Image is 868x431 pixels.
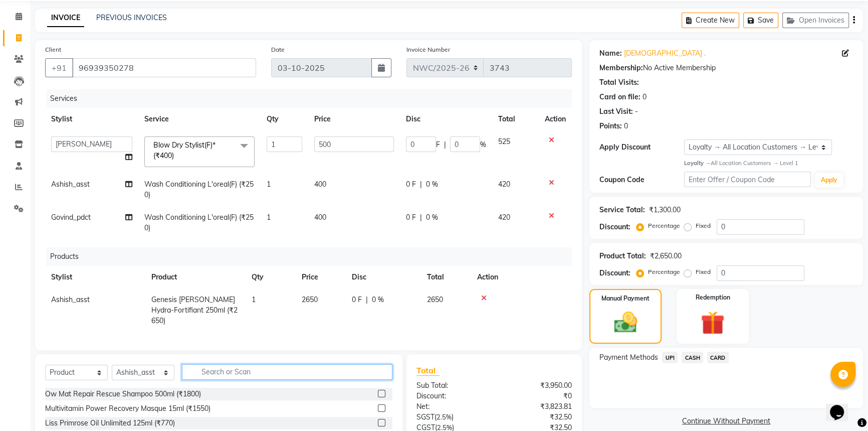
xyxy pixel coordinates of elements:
div: Coupon Code [599,175,684,185]
button: +91 [45,58,73,77]
span: 420 [498,213,510,222]
div: - [635,106,638,117]
button: Create New [682,13,739,28]
span: Payment Methods [599,352,658,363]
img: _cash.svg [607,309,644,336]
label: Invoice Number [406,45,450,54]
input: Search or Scan [182,364,392,380]
span: Ashish_asst [51,295,90,304]
th: Total [492,108,539,130]
label: Redemption [696,293,730,302]
div: Apply Discount [599,142,684,153]
th: Product [145,266,246,289]
div: Product Total: [599,251,646,261]
span: Total [416,365,440,376]
div: ₹2,650.00 [650,251,682,261]
div: Services [46,89,579,108]
span: 0 F [352,295,362,305]
span: 0 F [406,212,416,223]
label: Manual Payment [601,294,649,303]
div: ₹3,950.00 [494,380,579,391]
input: Enter Offer / Coupon Code [684,172,811,187]
span: | [420,179,422,190]
div: Discount: [599,222,630,232]
div: 0 [624,121,628,131]
div: Last Visit: [599,106,633,117]
div: ( ) [409,412,494,422]
button: Open Invoices [782,13,849,28]
span: 525 [498,137,510,146]
span: F [436,139,440,150]
a: Continue Without Payment [591,416,861,426]
th: Action [471,266,572,289]
th: Disc [346,266,421,289]
span: | [366,295,368,305]
button: Apply [815,173,843,188]
div: No Active Membership [599,63,853,73]
div: Total Visits: [599,77,639,88]
th: Qty [261,108,308,130]
label: Fixed [696,267,711,276]
div: ₹3,823.81 [494,401,579,412]
label: Date [271,45,285,54]
th: Price [296,266,346,289]
div: Products [46,247,579,266]
span: Govind_pdct [51,213,91,222]
th: Total [421,266,471,289]
th: Disc [400,108,492,130]
span: Wash Conditioning L'oreal(F) (₹250) [144,180,254,199]
span: CARD [707,352,729,363]
span: 2.5% [437,413,452,421]
label: Percentage [648,267,680,276]
div: ₹0 [494,391,579,401]
span: 400 [314,180,326,189]
a: [DEMOGRAPHIC_DATA] . [624,48,706,59]
span: | [420,212,422,223]
a: INVOICE [47,9,84,27]
img: _gift.svg [693,308,732,338]
div: ₹1,300.00 [649,205,681,215]
div: Ow Mat Repair Rescue Shampoo 500ml (₹1800) [45,389,201,399]
span: Blow Dry Stylist(F)* (₹400) [153,140,215,160]
a: x [174,151,178,160]
span: % [480,139,486,150]
th: Service [138,108,261,130]
div: Liss Primrose Oil Unlimited 125ml (₹770) [45,418,175,428]
span: 0 % [426,212,438,223]
span: 0 % [372,295,384,305]
input: Search by Name/Mobile/Email/Code [72,58,256,77]
span: 1 [252,295,256,304]
span: 1 [267,180,271,189]
div: All Location Customers → Level 1 [684,159,853,168]
span: Wash Conditioning L'oreal(F) (₹250) [144,213,254,232]
span: 420 [498,180,510,189]
label: Percentage [648,221,680,230]
div: Discount: [409,391,494,401]
div: Multivitamin Power Recovery Masque 15ml (₹1550) [45,403,210,414]
div: Name: [599,48,622,59]
span: CASH [682,352,703,363]
div: Service Total: [599,205,645,215]
div: Discount: [599,268,630,278]
div: Membership: [599,63,643,73]
div: ₹32.50 [494,412,579,422]
iframe: chat widget [826,391,858,421]
span: 0 % [426,179,438,190]
th: Stylist [45,108,138,130]
div: Sub Total: [409,380,494,391]
strong: Loyalty → [684,160,711,167]
th: Qty [246,266,296,289]
button: Save [743,13,778,28]
span: SGST [416,412,435,421]
div: Points: [599,121,622,131]
label: Client [45,45,61,54]
span: UPI [662,352,678,363]
span: | [444,139,446,150]
th: Action [539,108,572,130]
span: 2650 [427,295,443,304]
span: 0 F [406,179,416,190]
span: 1 [267,213,271,222]
div: Card on file: [599,92,640,102]
div: 0 [642,92,646,102]
span: 2650 [302,295,318,304]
